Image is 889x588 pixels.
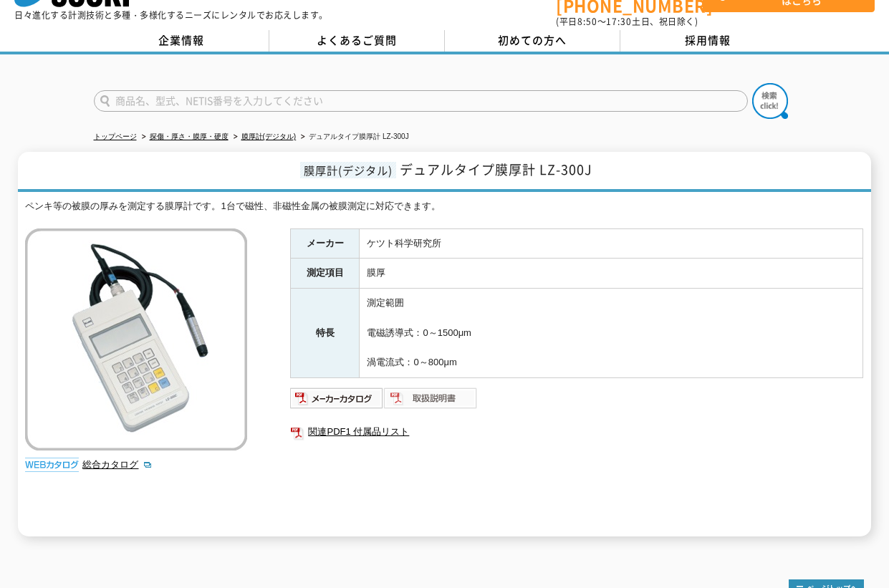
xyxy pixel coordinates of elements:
[25,199,863,214] div: ペンキ等の被膜の厚みを測定する膜厚計です。1台で磁性、非磁性金属の被膜測定に対応できます。
[25,228,247,450] img: デュアルタイプ膜厚計 LZ-300J
[269,30,445,52] a: よくあるご質問
[606,15,632,28] span: 17:30
[94,132,137,140] a: トップページ
[620,30,796,52] a: 採用情報
[360,289,863,378] td: 測定範囲 電磁誘導式：0～1500μm 渦電流式：0～800μm
[384,396,478,407] a: 取扱説明書
[360,228,863,259] td: ケツト科学研究所
[290,396,384,407] a: メーカーカタログ
[94,90,748,112] input: 商品名、型式、NETIS番号を入力してください
[291,259,360,289] th: 測定項目
[360,259,863,289] td: 膜厚
[498,32,567,48] span: 初めての方へ
[445,30,620,52] a: 初めての方へ
[298,130,408,145] li: デュアルタイプ膜厚計 LZ-300J
[291,228,360,259] th: メーカー
[400,160,592,179] span: デュアルタイプ膜厚計 LZ-300J
[82,459,153,470] a: 総合カタログ
[94,30,269,52] a: 企業情報
[150,132,229,140] a: 探傷・厚さ・膜厚・硬度
[752,83,788,119] img: btn_search.png
[577,15,597,28] span: 8:50
[25,458,79,472] img: webカタログ
[291,289,360,378] th: 特長
[384,387,478,410] img: 取扱説明書
[290,387,384,410] img: メーカーカタログ
[556,15,698,28] span: (平日 ～ 土日、祝日除く)
[241,132,297,140] a: 膜厚計(デジタル)
[300,162,396,178] span: 膜厚計(デジタル)
[14,11,328,19] p: 日々進化する計測技術と多種・多様化するニーズにレンタルでお応えします。
[290,423,863,441] a: 関連PDF1 付属品リスト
